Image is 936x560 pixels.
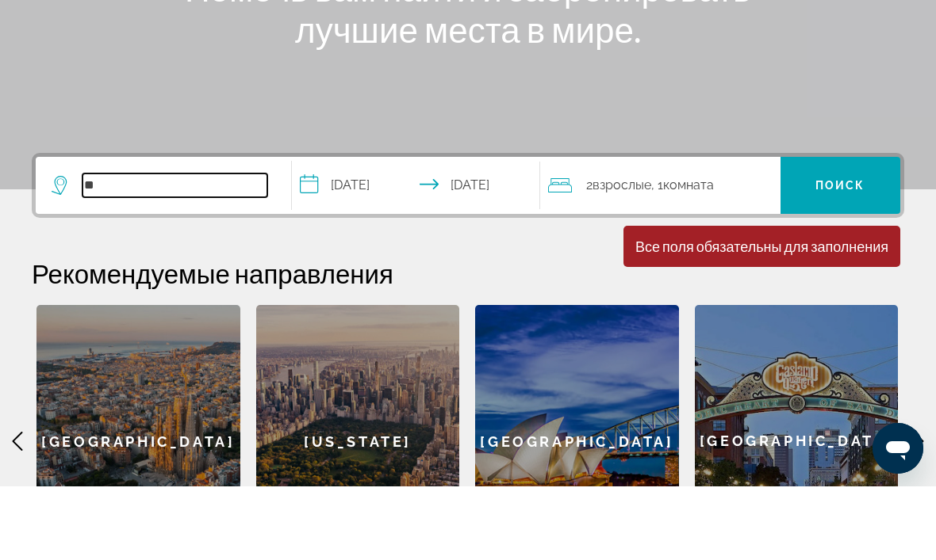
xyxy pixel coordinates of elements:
a: рейсы [381,17,414,30]
span: ru [746,19,761,32]
div: Search widget [36,230,900,288]
button: Change language [746,13,777,36]
span: Взрослые [593,251,651,266]
button: Travelers: 2 adults, 0 children [540,230,781,288]
span: Поиск [815,253,865,265]
h2: Рекомендуемые направления [32,331,904,363]
h1: Помочь вам найти и забронировать лучшие места в мире. [171,41,765,124]
button: User Menu [863,7,904,40]
a: Круизы [548,17,587,30]
span: OM [872,16,896,32]
button: Check-in date: Oct 30, 2025 Check-out date: Nov 4, 2025 [292,230,540,288]
button: Extra navigation items [603,11,621,36]
a: автомобилей [446,17,516,30]
button: Поиск [781,230,900,288]
span: USD [800,19,824,32]
a: Travorium [32,3,190,44]
iframe: Кнопка запуска окна обмена сообщениями [873,497,923,547]
div: Все поля обязательны для заполнения [635,311,888,329]
span: Комната [663,251,714,266]
span: , 1 [651,248,714,270]
a: Отели [315,17,349,30]
span: 2 [586,248,651,270]
button: Change currency [800,13,839,36]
